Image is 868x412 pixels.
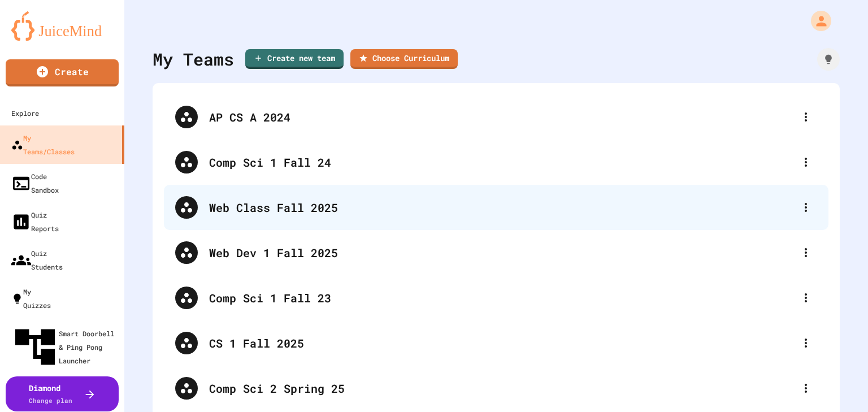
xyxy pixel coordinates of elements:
[350,49,458,69] a: Choose Curriculum
[11,323,120,371] div: Smart Doorbell & Ping Pong Launcher
[29,396,72,405] span: Change plan
[209,335,795,352] div: CS 1 Fall 2025
[164,320,828,366] div: CS 1 Fall 2025
[245,49,344,69] a: Create new team
[11,285,51,312] div: My Quizzes
[164,140,828,185] div: Comp Sci 1 Fall 24
[209,380,795,397] div: Comp Sci 2 Spring 25
[153,46,234,72] div: My Teams
[799,8,834,34] div: My Account
[11,246,63,274] div: Quiz Students
[164,94,828,140] div: AP CS A 2024
[164,275,828,320] div: Comp Sci 1 Fall 23
[209,109,795,125] div: AP CS A 2024
[209,289,795,306] div: Comp Sci 1 Fall 23
[11,170,59,197] div: Code Sandbox
[11,11,113,41] img: logo-orange.svg
[209,199,795,216] div: Web Class Fall 2025
[11,106,39,120] div: Explore
[164,366,828,411] div: Comp Sci 2 Spring 25
[6,59,119,86] a: Create
[6,376,119,411] button: DiamondChange plan
[11,208,59,235] div: Quiz Reports
[209,154,795,171] div: Comp Sci 1 Fall 24
[164,185,828,230] div: Web Class Fall 2025
[209,244,795,261] div: Web Dev 1 Fall 2025
[164,230,828,275] div: Web Dev 1 Fall 2025
[817,48,840,71] div: How it works
[29,382,72,406] div: Diamond
[11,131,75,158] div: My Teams/Classes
